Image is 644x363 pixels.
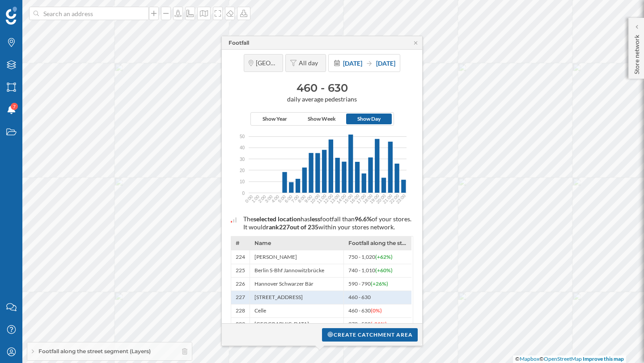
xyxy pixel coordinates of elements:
[38,347,151,355] span: Footfall along the street segment (Layers)
[6,7,17,25] img: Geoblink Logo
[382,193,394,205] text: 21:00
[304,194,314,204] text: 9:00
[375,267,393,274] span: (+60%)
[301,215,310,223] span: has
[264,194,274,204] text: 3:00
[290,194,300,204] text: 7:00
[254,240,271,246] span: Name
[231,217,237,223] img: intelligent_assistant_bucket_0.svg
[369,193,380,205] text: 19:00
[310,215,320,223] span: less
[348,280,388,287] span: 590 - 790
[236,294,245,301] span: 227
[257,194,267,204] text: 2:00
[371,321,387,327] span: (-21%)
[375,193,387,205] text: 20:00
[362,193,374,205] text: 18:00
[236,280,245,287] span: 226
[355,215,372,223] span: 96.6%
[520,355,539,362] a: Mapbox
[254,321,309,328] span: [GEOGRAPHIC_DATA]
[348,267,393,274] span: 740 - 1,010
[226,81,418,95] h3: 460 - 630
[254,267,324,274] span: Berlin S-Bhf Jannowitzbrücke
[348,307,382,314] span: 460 - 630
[243,215,411,231] span: of your stores. It would
[236,321,245,328] span: 229
[254,215,301,223] span: selected location
[297,194,307,204] text: 8:00
[322,193,334,205] text: 12:00
[254,253,297,261] span: [PERSON_NAME]
[256,59,278,67] span: [GEOGRAPHIC_DATA], Stadt
[240,167,245,174] span: 20
[375,253,393,260] span: (+62%)
[240,178,245,185] span: 10
[342,193,354,205] text: 15:00
[348,321,387,328] span: 370 - 500
[254,307,266,314] span: Celle
[632,31,641,74] p: Store network
[236,267,245,274] span: 225
[371,307,382,314] span: (0%)
[544,355,582,362] a: OpenStreetMap
[356,193,367,205] text: 17:00
[348,253,393,261] span: 750 - 1,020
[271,194,280,204] text: 4:00
[308,115,336,123] span: Show Week
[236,240,240,246] span: #
[240,133,245,140] span: 50
[254,294,303,301] span: [STREET_ADDRESS]
[242,190,245,196] span: 0
[336,193,347,205] text: 14:00
[279,223,290,231] span: 227
[243,215,254,223] span: The
[266,223,279,231] span: rank
[244,194,254,204] text: 0:00
[229,39,249,47] div: Footfall
[240,144,245,151] span: 40
[357,115,381,123] span: Show Day
[240,156,245,162] span: 30
[13,102,16,111] span: 7
[226,95,418,103] span: daily average pedestrians
[284,194,293,204] text: 6:00
[349,193,360,205] text: 16:00
[308,223,318,231] span: 235
[251,194,261,204] text: 1:00
[299,59,321,67] span: All day
[395,193,407,205] text: 23:00
[236,253,245,261] span: 224
[329,193,341,205] text: 13:00
[376,59,395,67] span: [DATE]
[320,215,355,223] span: footfall than
[348,240,407,246] span: Footfall along the street segment
[263,115,287,123] span: Show Year
[371,280,388,287] span: (+26%)
[513,355,626,363] div: © ©
[236,307,245,314] span: 228
[290,223,306,231] span: out of
[389,193,400,205] text: 22:00
[309,193,321,205] text: 10:00
[316,193,327,205] text: 11:00
[277,194,287,204] text: 5:00
[318,223,395,231] span: within your stores network.
[343,59,362,67] span: [DATE]
[254,280,314,287] span: Hannover Schwarzer Bär
[583,355,624,362] a: Improve this map
[348,294,373,301] span: 460 - 630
